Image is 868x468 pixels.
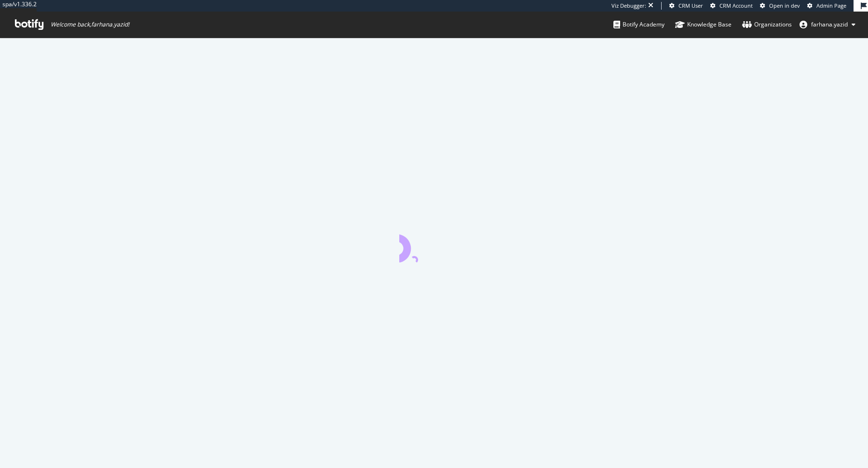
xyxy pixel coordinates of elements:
[816,2,846,9] span: Admin Page
[710,2,753,10] a: CRM Account
[811,20,848,28] span: farhana.yazid
[675,12,732,38] a: Knowledge Base
[742,20,792,29] div: Organizations
[719,2,753,9] span: CRM Account
[51,21,129,28] span: Welcome back, farhana.yazid !
[760,2,800,10] a: Open in dev
[611,2,646,10] div: Viz Debugger:
[399,228,469,262] div: animation
[807,2,846,10] a: Admin Page
[792,17,863,32] button: farhana.yazid
[742,12,792,38] a: Organizations
[675,20,732,29] div: Knowledge Base
[669,2,703,10] a: CRM User
[678,2,703,9] span: CRM User
[613,12,665,38] a: Botify Academy
[613,20,665,29] div: Botify Academy
[769,2,800,9] span: Open in dev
